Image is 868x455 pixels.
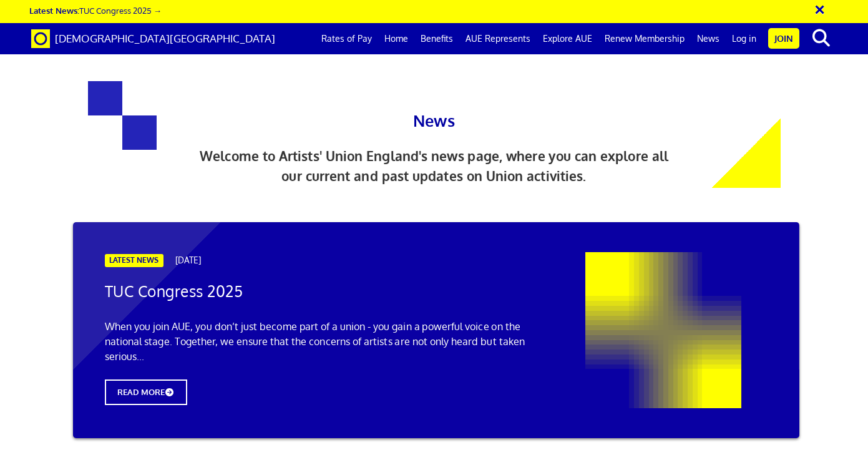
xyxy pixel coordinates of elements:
a: Log in [726,23,763,54]
a: Latest News:TUC Congress 2025 → [29,5,162,16]
a: News [691,23,726,54]
span: [DEMOGRAPHIC_DATA][GEOGRAPHIC_DATA] [55,32,275,45]
strong: Latest News: [29,5,79,16]
h2: TUC Congress 2025 [105,283,540,300]
a: Explore AUE [537,23,598,54]
a: Join [768,28,799,49]
a: Brand [DEMOGRAPHIC_DATA][GEOGRAPHIC_DATA] [22,23,285,54]
span: Welcome to Artists' Union England's news page, where you can explore all our current and past upd... [200,148,668,184]
a: Benefits [414,23,459,54]
a: Renew Membership [598,23,691,54]
a: AUE Represents [459,23,537,54]
p: When you join AUE, you don’t just become part of a union - you gain a powerful voice on the natio... [105,319,540,364]
span: LATEST NEWS [105,254,163,267]
button: search [802,25,840,51]
h1: News [285,81,584,134]
span: READ MORE [105,379,187,405]
a: Home [378,23,414,54]
a: Rates of Pay [315,23,378,54]
span: [DATE] [175,255,202,265]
